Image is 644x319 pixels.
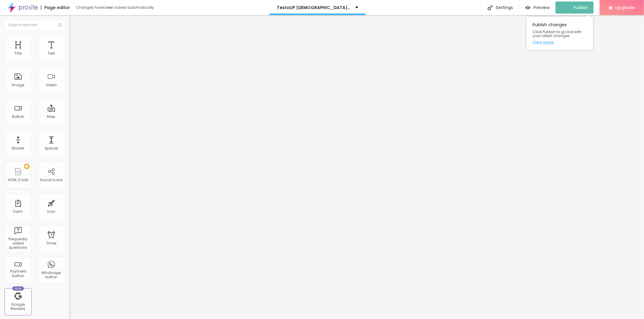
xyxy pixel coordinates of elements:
[40,178,63,182] div: Social Icons
[14,51,22,55] div: Title
[8,178,28,182] div: HTML Code
[5,20,65,30] input: Search element
[58,23,62,27] img: Icone
[519,2,556,14] button: Preview
[525,5,530,10] img: view-1.svg
[615,5,635,10] span: Upgrade
[41,5,70,10] div: Page editor
[12,115,24,119] div: Button
[556,2,594,14] button: Publish
[46,241,56,245] div: Timer
[533,30,587,38] span: Click Publish to go live with your latest changes.
[6,269,30,278] div: Payment button
[6,302,30,311] div: Google Reviews
[573,5,588,10] span: Publish
[69,15,644,319] iframe: Editor
[6,237,30,250] div: Frequently asked questions
[527,17,593,50] div: Publish changes
[12,286,24,291] div: New
[488,5,493,10] img: Icone
[48,51,55,55] div: Text
[533,40,587,44] a: View page
[45,146,58,150] div: Spacer
[14,210,23,214] div: Form
[533,5,549,10] span: Preview
[47,210,56,214] div: Icon
[47,115,56,119] div: Map
[39,271,63,280] div: Whatsapp button
[12,83,24,87] div: Image
[76,6,154,9] div: Changes have been saved automatically
[46,83,57,87] div: Video
[12,146,24,150] div: Divider
[277,5,351,10] p: TestoUP [DEMOGRAPHIC_DATA][MEDICAL_DATA] Official Customer Feedback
